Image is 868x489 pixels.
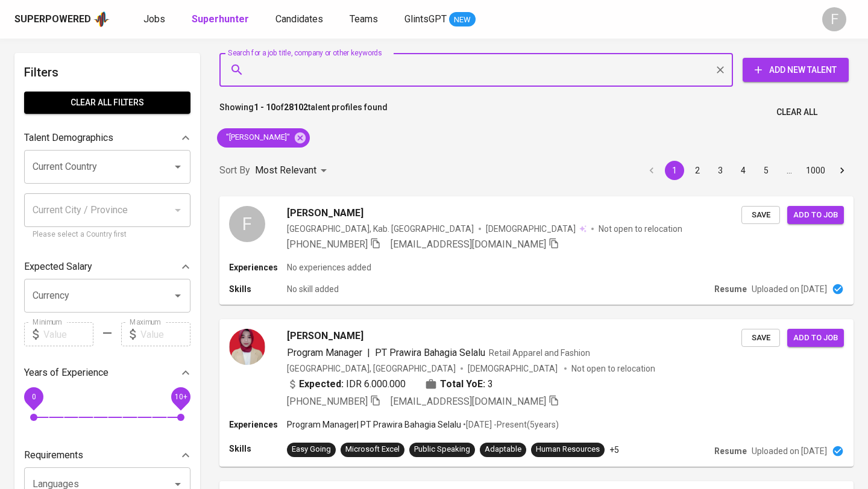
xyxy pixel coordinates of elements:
p: Resume [714,445,747,457]
span: [PHONE_NUMBER] [287,238,368,250]
button: Go to page 1000 [802,161,829,180]
span: 10+ [174,393,187,401]
button: Clear [712,61,729,78]
span: 0 [31,393,36,401]
p: Program Manager | PT Prawira Bahagia Selalu [287,419,461,431]
span: Save [747,331,774,345]
p: Most Relevant [255,163,316,178]
span: Save [747,208,774,222]
p: Please select a Country first [33,229,182,241]
div: Human Resources [536,444,600,455]
span: GlintsGPT [404,13,447,25]
span: [DEMOGRAPHIC_DATA] [468,363,559,375]
span: Add to job [793,331,838,345]
button: Go to page 3 [711,161,730,180]
a: F[PERSON_NAME][GEOGRAPHIC_DATA], Kab. [GEOGRAPHIC_DATA][DEMOGRAPHIC_DATA] Not open to relocation[... [219,196,854,305]
span: Clear All filters [34,95,181,110]
div: Superpowered [14,13,91,26]
div: Public Speaking [414,444,470,455]
b: 1 - 10 [254,102,275,112]
a: GlintsGPT NEW [404,12,476,27]
div: Requirements [24,443,190,467]
p: No skill added [287,283,339,295]
div: Microsoft Excel [345,444,400,455]
p: Experiences [229,261,287,273]
div: [GEOGRAPHIC_DATA], [GEOGRAPHIC_DATA] [287,363,456,375]
button: Go to page 2 [688,161,707,180]
div: Easy Going [292,444,331,455]
span: Candidates [275,13,323,25]
p: Expected Salary [24,260,92,274]
p: +5 [609,444,619,456]
p: Talent Demographics [24,131,113,145]
span: | [367,346,370,360]
button: Add to job [787,206,844,225]
a: Superhunter [192,12,251,27]
a: Jobs [143,12,168,27]
span: PT Prawira Bahagia Selalu [375,347,485,358]
span: Jobs [143,13,165,25]
p: Uploaded on [DATE] [752,445,827,457]
a: Superpoweredapp logo [14,10,110,28]
div: "[PERSON_NAME]" [217,128,310,148]
p: Years of Experience [24,366,108,380]
p: Experiences [229,419,287,431]
span: Clear All [776,105,817,120]
b: Total YoE: [440,377,485,391]
button: Add New Talent [743,58,849,82]
nav: pagination navigation [640,161,854,180]
div: Talent Demographics [24,126,190,150]
p: Resume [714,283,747,295]
input: Value [43,322,93,346]
span: [PERSON_NAME] [287,329,363,343]
span: [PERSON_NAME] [287,206,363,220]
a: Candidates [275,12,325,27]
span: NEW [449,14,476,26]
div: Years of Experience [24,361,190,385]
div: [GEOGRAPHIC_DATA], Kab. [GEOGRAPHIC_DATA] [287,223,474,235]
p: Sort By [219,163,250,178]
p: Showing of talent profiles found [219,101,388,123]
div: Expected Salary [24,255,190,279]
div: F [822,7,846,31]
p: Skills [229,283,287,295]
div: IDR 6.000.000 [287,377,406,391]
input: Value [140,322,190,346]
b: Superhunter [192,13,249,25]
button: Go to next page [832,161,852,180]
span: 3 [488,377,493,391]
b: Expected: [299,377,344,391]
button: Save [741,206,780,225]
button: Open [169,158,186,175]
span: Add New Talent [752,63,839,78]
div: Adaptable [485,444,521,455]
p: No experiences added [287,261,371,273]
span: [PHONE_NUMBER] [287,396,368,407]
h6: Filters [24,63,190,82]
a: [PERSON_NAME]Program Manager|PT Prawira Bahagia SelaluRetail Apparel and Fashion[GEOGRAPHIC_DATA]... [219,319,854,467]
span: [EMAIL_ADDRESS][DOMAIN_NAME] [391,396,546,407]
span: [DEMOGRAPHIC_DATA] [486,223,577,235]
p: Skills [229,443,287,455]
div: F [229,206,265,242]
b: 28102 [284,102,308,112]
img: daa827fc2305a703e3416e30093bc1e0.jpeg [229,329,265,365]
span: Program Manager [287,347,362,358]
a: Teams [350,12,380,27]
p: Requirements [24,448,83,463]
span: Add to job [793,208,838,222]
img: app logo [93,10,110,28]
p: Not open to relocation [571,363,655,375]
button: Go to page 4 [734,161,753,180]
p: Not open to relocation [599,223,682,235]
div: … [779,164,799,176]
span: Teams [350,13,378,25]
button: page 1 [665,161,684,180]
span: Retail Apparel and Fashion [489,348,590,358]
p: Uploaded on [DATE] [752,283,827,295]
span: [EMAIL_ADDRESS][DOMAIN_NAME] [391,238,546,250]
div: Most Relevant [255,160,331,182]
button: Save [741,329,780,347]
span: "[PERSON_NAME]" [217,132,297,143]
button: Go to page 5 [756,161,776,180]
